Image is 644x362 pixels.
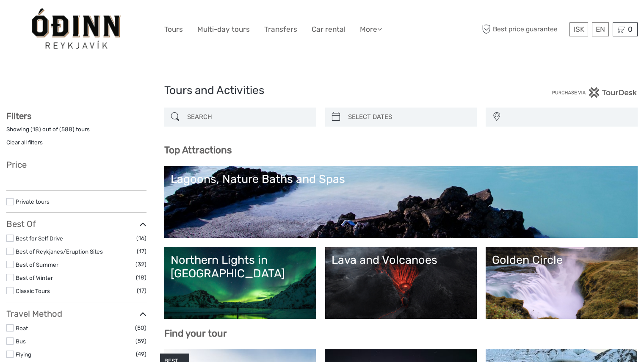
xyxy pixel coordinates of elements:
[264,23,297,36] a: Transfers
[164,328,227,339] b: Find your tour
[164,144,232,156] b: Top Attractions
[552,87,638,98] img: PurchaseViaTourDesk.png
[16,325,28,332] a: Boat
[171,253,310,281] div: Northern Lights in [GEOGRAPHIC_DATA]
[6,139,43,146] a: Clear all filters
[197,23,250,36] a: Multi-day tours
[332,253,471,312] a: Lava and Volcanoes
[16,287,50,294] a: Classic Tours
[135,336,146,346] span: (59)
[345,110,473,124] input: SELECT DATES
[136,273,146,282] span: (18)
[164,84,480,97] h1: Tours and Activities
[137,286,146,296] span: (17)
[16,274,53,281] a: Best of Winter
[16,261,58,268] a: Best of Summer
[480,22,567,36] span: Best price guarantee
[360,23,382,36] a: More
[137,246,146,256] span: (17)
[492,253,631,267] div: Golden Circle
[332,253,471,267] div: Lava and Volcanoes
[135,260,146,269] span: (32)
[6,111,31,121] strong: Filters
[573,25,584,33] span: ISK
[30,6,122,53] img: General Info:
[16,248,103,255] a: Best of Reykjanes/Eruption Sites
[135,323,146,333] span: (50)
[164,23,183,36] a: Tours
[171,172,631,232] a: Lagoons, Nature Baths and Spas
[16,198,50,205] a: Private tours
[136,349,146,359] span: (49)
[16,351,31,358] a: Flying
[61,125,72,133] label: 588
[171,172,631,186] div: Lagoons, Nature Baths and Spas
[6,125,146,138] div: Showing ( ) out of ( ) tours
[16,235,63,242] a: Best for Self Drive
[136,233,146,243] span: (16)
[312,23,345,36] a: Car rental
[592,22,609,36] div: EN
[16,338,26,345] a: Bus
[492,253,631,312] a: Golden Circle
[6,160,146,170] h3: Price
[6,219,146,229] h3: Best Of
[171,253,310,312] a: Northern Lights in [GEOGRAPHIC_DATA]
[6,309,146,319] h3: Travel Method
[33,125,39,133] label: 18
[627,25,634,33] span: 0
[184,110,312,124] input: SEARCH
